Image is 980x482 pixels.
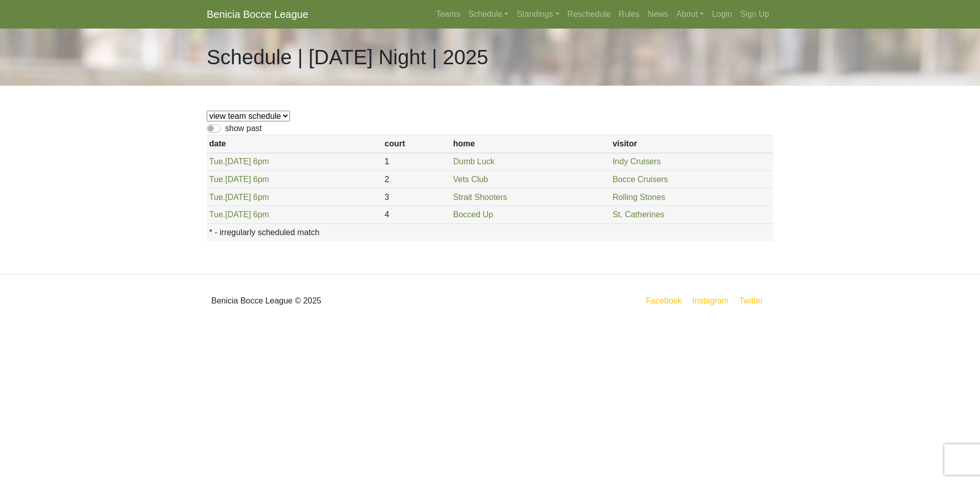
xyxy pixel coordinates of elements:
[209,193,225,201] span: Tue.
[612,157,660,166] a: Indy Cruisers
[708,4,736,24] a: Login
[512,4,563,24] a: Standings
[209,210,225,219] span: Tue.
[382,135,451,153] th: court
[563,4,615,24] a: Reschedule
[453,210,493,219] a: Bocced Up
[615,4,644,24] a: Rules
[382,188,451,206] td: 3
[207,223,773,241] th: * - irregularly scheduled match
[612,210,664,219] a: St. Catherines
[209,157,225,166] span: Tue.
[209,210,269,219] a: Tue.[DATE] 6pm
[672,4,708,24] a: About
[209,193,269,201] a: Tue.[DATE] 6pm
[225,122,262,135] label: show past
[209,157,269,166] a: Tue.[DATE] 6pm
[451,135,610,153] th: home
[453,193,507,201] a: Strait Shooters
[737,294,771,307] a: Twitter
[610,135,773,153] th: visitor
[453,157,495,166] a: Dumb Luck
[690,294,730,307] a: Instagram
[644,294,684,307] a: Facebook
[464,4,513,24] a: Schedule
[382,206,451,224] td: 4
[382,171,451,189] td: 2
[432,4,464,24] a: Teams
[382,153,451,171] td: 1
[209,175,225,184] span: Tue.
[612,193,665,201] a: Rolling Stones
[207,4,308,24] a: Benicia Bocce League
[199,283,490,319] div: Benicia Bocce League © 2025
[209,175,269,184] a: Tue.[DATE] 6pm
[453,175,488,184] a: Vets Club
[644,4,672,24] a: News
[736,4,773,24] a: Sign Up
[207,45,488,69] h1: Schedule | [DATE] Night | 2025
[612,175,668,184] a: Bocce Cruisers
[207,135,382,153] th: date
